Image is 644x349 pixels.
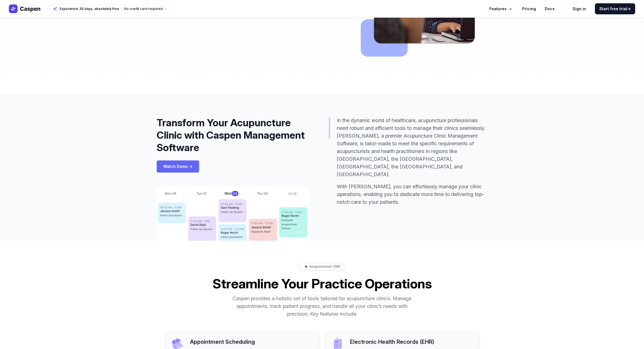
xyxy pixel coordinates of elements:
[165,277,479,290] h3: Streamline Your Practice Operations
[124,7,163,11] span: No credit card required
[489,6,507,12] span: Features
[545,6,555,12] a: Docs
[50,4,170,13] a: Experience 30 days, absolutely freeNo credit card required
[599,6,631,12] span: Start free trial
[350,338,472,346] h3: Electronic Health Records (EHR)
[157,117,316,154] h1: Transform Your Acupuncture Clinic with Caspen Management Software
[337,117,488,178] p: In the dynamic world of healthcare, acupuncture professionals need robust and efficient tools to ...
[595,3,635,14] a: Start free trial
[157,160,199,173] a: Watch Demo →
[309,264,340,269] p: Acupuncturist CRM
[190,338,312,346] h3: Appointment Scheduling
[60,7,119,11] span: Experience 30 days, absolutely free
[522,6,536,12] a: Pricing
[627,6,631,11] span: →
[337,183,488,206] p: With [PERSON_NAME], you can effortlessly manage your clinic operations, enabling you to dedicate ...
[573,6,586,12] a: Sign in
[489,6,513,12] button: Features
[229,295,415,318] p: Caspen provides a holistic set of tools tailored for acupuncture clinics. Manage appointments, tr...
